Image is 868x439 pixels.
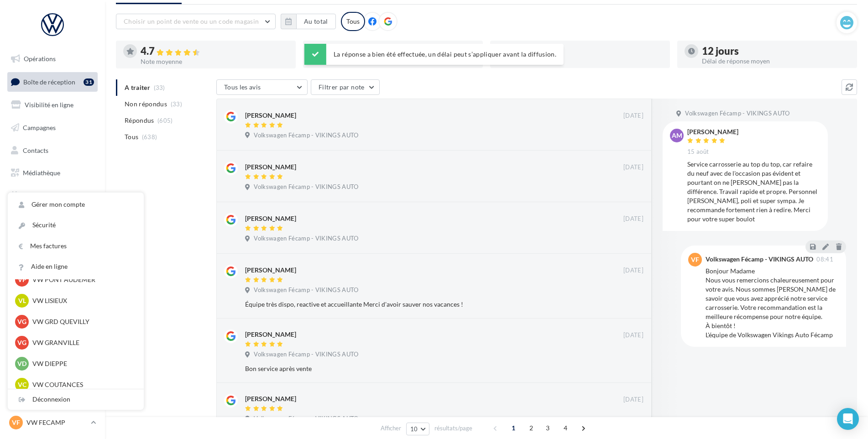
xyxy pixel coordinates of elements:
div: Note moyenne [141,58,288,65]
span: Non répondus [125,99,167,109]
span: VD [17,359,26,368]
span: 10 [410,425,418,433]
a: Campagnes [5,118,99,137]
span: Tous [125,132,138,141]
span: VC [18,380,26,389]
div: [PERSON_NAME] [245,266,296,275]
div: [PERSON_NAME] [245,394,296,403]
a: PLV et print personnalisable [5,209,99,236]
span: VP [18,275,26,284]
span: VL [18,296,26,305]
span: 15 août [687,148,709,156]
div: Service carrosserie au top du top, car refaire du neuf avec de l'occasion pas évident et pourtant... [687,160,821,224]
span: [DATE] [623,396,643,404]
div: 12 jours [702,46,850,56]
button: Au total [296,14,336,29]
span: AM [672,131,682,140]
div: [PERSON_NAME] [245,111,296,120]
div: Équipe très dispo, reactive et accueillante Merci d'avoir sauver nos vacances ! [245,300,584,309]
span: Volkswagen Fécamp - VIKINGS AUTO [254,350,358,359]
a: Médiathèque [5,163,99,183]
span: [DATE] [623,267,643,275]
a: Campagnes DataOnDemand [5,239,99,266]
div: [PERSON_NAME] [245,330,296,339]
a: Calendrier [5,186,99,205]
a: Gérer mon compte [8,194,144,215]
a: Visibilité en ligne [5,95,99,115]
a: Boîte de réception31 [5,72,99,92]
span: Volkswagen Fécamp - VIKINGS AUTO [254,235,358,243]
p: VW GRD QUEVILLY [32,317,133,326]
div: 31 [84,78,94,86]
span: 3 [540,421,555,435]
a: Mes factures [8,236,144,256]
a: Opérations [5,49,99,68]
div: Volkswagen Fécamp - VIKINGS AUTO [706,256,813,262]
div: 95 % [515,46,663,56]
span: [DATE] [623,215,643,223]
a: Aide en ligne [8,256,144,277]
span: VG [17,338,26,347]
span: VF [12,418,20,427]
span: Volkswagen Fécamp - VIKINGS AUTO [254,415,358,423]
button: 10 [406,423,429,435]
span: 08:41 [816,256,833,262]
div: La réponse a bien été effectuée, un délai peut s’appliquer avant la diffusion. [304,44,564,65]
span: Volkswagen Fécamp - VIKINGS AUTO [254,286,358,294]
p: VW DIEPPE [32,359,133,368]
span: Volkswagen Fécamp - VIKINGS AUTO [254,183,358,191]
div: Déconnexion [8,389,144,410]
p: VW COUTANCES [32,380,133,389]
span: Contacts [23,146,48,154]
span: 4 [558,421,573,435]
p: VW PONT AUDEMER [32,275,133,284]
span: VG [17,317,26,326]
span: (605) [157,117,173,124]
span: Campagnes [23,124,56,131]
a: Sécurité [8,215,144,235]
span: Volkswagen Fécamp - VIKINGS AUTO [254,131,358,140]
div: Bon service après vente [245,364,584,373]
div: 4.7 [141,46,288,57]
span: Afficher [381,424,401,433]
button: Au total [281,14,336,29]
a: VF VW FECAMP [7,414,98,431]
p: VW LISIEUX [32,296,133,305]
div: [PERSON_NAME] [687,129,738,135]
button: Tous les avis [216,79,308,95]
div: Délai de réponse moyen [702,58,850,64]
span: (33) [171,100,182,108]
span: [DATE] [623,112,643,120]
span: 1 [506,421,521,435]
span: Choisir un point de vente ou un code magasin [124,17,259,25]
a: Contacts [5,141,99,160]
span: (638) [142,133,157,141]
div: Tous [341,12,365,31]
div: [PERSON_NAME] [245,214,296,223]
div: Open Intercom Messenger [837,408,859,430]
div: Taux de réponse [515,58,663,64]
span: Visibilité en ligne [25,101,73,109]
button: Choisir un point de vente ou un code magasin [116,14,276,29]
div: [PERSON_NAME] [245,162,296,172]
button: Filtrer par note [311,79,380,95]
p: VW FECAMP [26,418,87,427]
div: Bonjour Madame Nous vous remercions chaleureusement pour votre avis. Nous sommes [PERSON_NAME] de... [706,267,839,340]
span: Calendrier [23,192,53,199]
span: résultats/page [434,424,472,433]
span: 2 [524,421,539,435]
span: VF [691,255,699,264]
p: VW GRANVILLE [32,338,133,347]
span: [DATE] [623,331,643,340]
span: Opérations [24,55,56,63]
span: Médiathèque [23,169,60,177]
span: [DATE] [623,163,643,172]
span: Répondus [125,116,154,125]
span: Volkswagen Fécamp - VIKINGS AUTO [685,110,790,118]
span: Boîte de réception [23,78,75,85]
span: Tous les avis [224,83,261,91]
